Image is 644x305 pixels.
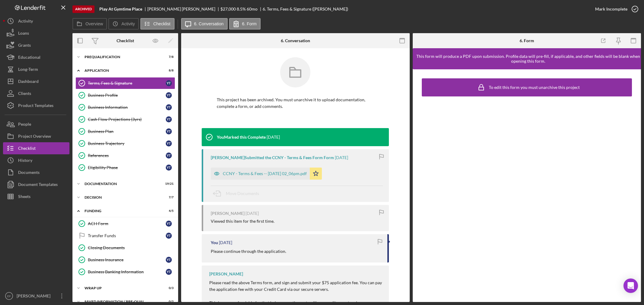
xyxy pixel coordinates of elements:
[3,190,69,203] button: Sheets
[3,142,69,154] a: Checklist
[3,15,69,27] button: Activity
[242,21,257,26] label: 6. Form
[163,286,174,290] div: 0 / 3
[247,7,258,11] div: 60 mo
[166,104,172,110] div: Y T
[88,269,166,274] div: Business Banking Information
[85,182,159,186] div: Documentation
[3,39,69,51] button: Grants
[75,89,175,101] a: Business ProfileYT
[3,290,69,302] button: EF[PERSON_NAME]
[117,38,134,43] div: Checklist
[75,77,175,89] a: Terms, Fees & SignatureYT
[163,196,174,199] div: 7 / 7
[217,96,374,110] p: This project has been archived. You must unarchive it to upload documentation, complete a form, o...
[75,113,175,125] a: Cash Flow Projections (3yrs)YT
[88,153,166,158] div: References
[18,142,36,156] div: Checklist
[85,196,159,199] div: Decision
[3,130,69,142] button: Project Overview
[226,191,259,196] span: Move Documents
[211,219,274,224] div: Viewed this item for the first time.
[416,54,641,64] div: This form will produce a PDF upon submission. Profile data will pre-fill, if applicable, and othe...
[166,116,172,122] div: Y T
[15,290,54,303] div: [PERSON_NAME]
[85,21,103,26] label: Overview
[88,105,166,110] div: Business Information
[18,99,53,113] div: Product Templates
[75,162,175,174] a: Eligibility PhaseYT
[88,117,166,122] div: Cash Flow Projections (3yrs)
[589,3,641,15] button: Mark Incomplete
[223,171,307,176] div: CCNY - Terms & Fees -- [DATE] 02_06pm.pdf
[245,211,259,216] time: 2025-02-07 18:23
[75,149,175,162] a: ReferencesYT
[166,165,172,171] div: Y T
[209,272,243,276] div: [PERSON_NAME]
[166,92,172,98] div: Y T
[85,286,159,290] div: Wrap up
[520,38,534,43] div: 6. Form
[75,242,175,254] a: Closing Documents
[75,254,175,266] a: Business InsuranceYT
[211,186,265,201] button: Move Documents
[75,218,175,230] a: ACH FormYT
[217,135,266,140] div: You Marked this Complete
[166,152,172,159] div: Y T
[72,5,95,13] div: Archived
[220,7,236,11] div: $27,000
[99,7,142,11] b: Play At Gymtime Place
[3,154,69,166] button: History
[75,101,175,113] a: Business InformationYT
[3,75,69,87] a: Dashboard
[121,21,135,26] label: Activity
[3,118,69,130] button: People
[595,3,627,15] div: Mark Incomplete
[85,55,159,59] div: Prequalification
[85,209,159,213] div: Funding
[3,27,69,39] a: Loans
[211,155,334,160] div: [PERSON_NAME] Submitted the CCNY - Terms & Fees Form Form
[3,87,69,99] button: Clients
[3,166,69,178] a: Documents
[166,140,172,146] div: Y T
[72,18,107,30] button: Overview
[3,99,69,112] button: Product Templates
[85,69,159,72] div: Application
[3,63,69,75] button: Long-Term
[623,278,638,293] div: Open Intercom Messenger
[18,75,39,89] div: Dashboard
[3,51,69,63] button: Educational
[75,230,175,242] a: Transfer FundsYT
[18,190,30,204] div: Sheets
[88,129,166,134] div: Business Plan
[18,27,29,41] div: Loans
[88,257,166,262] div: Business Insurance
[489,85,580,90] div: To edit this form you must unarchive this project
[18,154,32,168] div: History
[18,63,38,77] div: Long-Term
[88,233,166,238] div: Transfer Funds
[181,18,228,30] button: 6. Conversation
[163,209,174,213] div: 4 / 5
[163,69,174,72] div: 8 / 8
[166,233,172,239] div: Y T
[211,240,218,245] div: You
[166,269,172,275] div: Y T
[18,178,58,192] div: Document Templates
[163,55,174,59] div: 7 / 8
[267,135,280,140] time: 2025-02-07 19:14
[219,240,232,245] time: 2025-02-07 17:28
[18,51,40,65] div: Educational
[75,266,175,278] a: Business Banking InformationYT
[153,21,171,26] label: Checklist
[163,182,174,186] div: 19 / 21
[166,80,172,86] div: Y T
[18,39,31,53] div: Grants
